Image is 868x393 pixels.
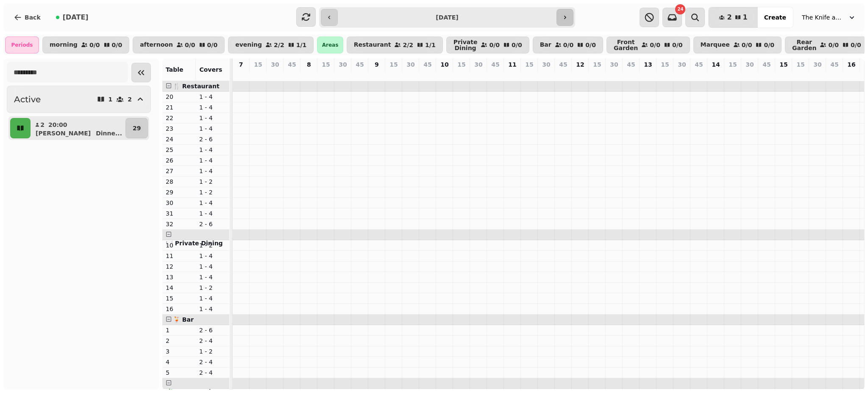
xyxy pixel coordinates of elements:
[533,36,603,53] button: Bar0/00/0
[457,60,465,69] p: 15
[48,121,67,129] p: 20:00
[199,114,226,122] p: 1 - 4
[199,358,226,366] p: 2 - 4
[797,10,861,25] button: The Knife and [PERSON_NAME]
[199,294,226,303] p: 1 - 4
[166,93,192,101] p: 20
[509,70,516,79] p: 0
[199,252,226,260] p: 1 - 4
[166,146,192,154] p: 25
[7,7,47,28] button: Back
[235,42,262,48] p: evening
[712,60,720,69] p: 14
[199,209,226,218] p: 1 - 4
[125,118,148,138] button: 29
[678,60,686,69] p: 30
[199,262,226,271] p: 1 - 4
[847,60,855,69] p: 16
[166,273,192,281] p: 13
[199,188,226,196] p: 1 - 2
[25,14,41,20] span: Back
[446,36,529,53] button: Private Dining0/00/0
[797,70,804,79] p: 0
[199,284,226,292] p: 1 - 2
[255,70,262,79] p: 0
[644,60,652,69] p: 13
[166,240,223,247] span: 🍽️ Private Dining
[347,36,443,53] button: Restaurant2/21/1
[185,42,195,48] p: 0 / 0
[199,326,226,334] p: 2 - 6
[32,118,124,138] button: 220:00[PERSON_NAME]Dinne...
[140,42,173,48] p: afternoon
[677,7,683,11] span: 24
[813,60,821,69] p: 30
[356,60,364,69] p: 45
[199,156,226,165] p: 1 - 4
[628,70,634,79] p: 0
[40,121,45,129] p: 2
[166,220,192,228] p: 32
[14,93,41,105] h2: Active
[406,60,415,69] p: 30
[5,36,39,53] div: Periods
[425,42,436,48] p: 1 / 1
[593,60,601,69] p: 15
[762,60,771,69] p: 45
[339,60,347,69] p: 30
[576,60,584,69] p: 12
[701,42,730,48] p: Marquee
[131,63,151,82] button: Collapse sidebar
[709,7,757,28] button: 21
[746,60,754,69] p: 30
[166,167,192,175] p: 27
[831,70,838,79] p: 0
[228,36,314,53] button: evening2/21/1
[695,60,703,69] p: 45
[662,70,668,79] p: 0
[89,42,100,48] p: 0 / 0
[199,241,226,250] p: 1 - 2
[166,156,192,165] p: 26
[272,70,278,79] p: 0
[764,14,786,20] span: Create
[679,70,685,79] p: 0
[166,66,184,73] span: Table
[453,39,478,51] p: Private Dining
[288,60,296,69] p: 45
[239,60,243,69] p: 7
[199,103,226,112] p: 1 - 4
[526,70,533,79] p: 0
[166,358,192,366] p: 4
[166,103,192,112] p: 21
[166,209,192,218] p: 31
[727,14,732,21] span: 2
[792,39,816,51] p: Rear Garden
[645,70,651,79] p: 0
[166,368,192,377] p: 5
[7,86,151,113] button: Active12
[491,60,499,69] p: 45
[814,70,821,79] p: 0
[289,70,295,79] p: 0
[729,60,737,69] p: 15
[166,199,192,207] p: 30
[423,60,431,69] p: 45
[199,177,226,186] p: 1 - 2
[166,135,192,143] p: 24
[96,129,122,138] p: Dinne ...
[543,70,550,79] p: 0
[828,42,839,48] p: 0 / 0
[166,114,192,122] p: 22
[563,42,574,48] p: 0 / 0
[779,60,787,69] p: 15
[475,70,482,79] p: 0
[133,36,225,53] button: afternoon0/00/0
[307,60,311,69] p: 8
[830,60,838,69] p: 45
[166,337,192,345] p: 2
[199,93,226,101] p: 1 - 4
[424,70,431,79] p: 0
[743,14,748,21] span: 1
[166,284,192,292] p: 14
